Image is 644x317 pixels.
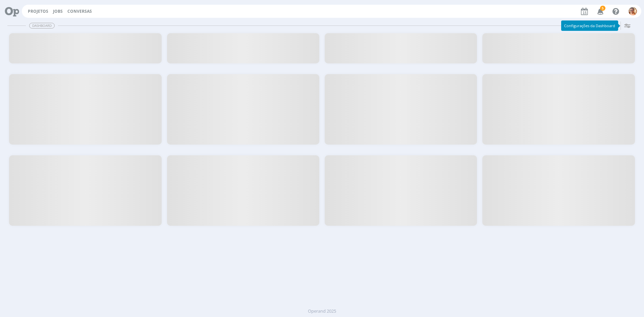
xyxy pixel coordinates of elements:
button: Conversas [65,9,94,14]
button: 5 [593,5,607,17]
span: Dashboard [29,23,55,29]
div: Configurações da Dashboard [561,20,618,31]
a: Conversas [67,8,92,14]
span: 5 [600,6,605,11]
a: Jobs [53,8,63,14]
a: Projetos [28,8,48,14]
button: Projetos [26,9,50,14]
button: Jobs [51,9,65,14]
button: V [628,5,637,17]
img: V [629,7,637,15]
